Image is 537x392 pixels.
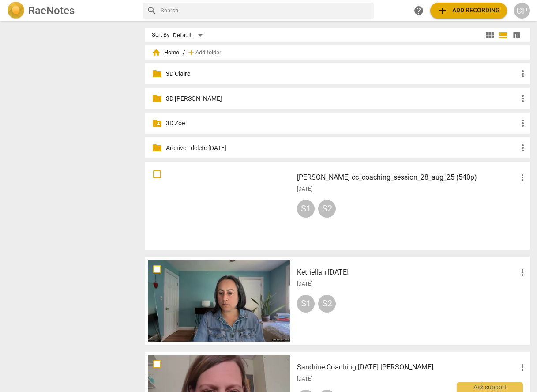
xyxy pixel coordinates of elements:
[411,3,427,19] a: Help
[457,382,523,392] div: Ask support
[152,48,179,57] span: Home
[512,31,521,39] span: table_chart
[297,375,312,383] span: [DATE]
[437,5,448,16] span: add
[517,362,528,373] span: more_vert
[146,5,157,16] span: search
[430,3,507,19] button: Upload
[297,280,312,288] span: [DATE]
[484,30,495,41] span: view_module
[518,68,528,79] span: more_vert
[183,49,185,56] span: /
[152,118,162,128] span: folder_shared
[297,267,517,278] h3: Ketriellah 11 Sept
[517,267,528,278] span: more_vert
[152,143,162,153] span: folder
[7,2,25,19] img: Logo
[195,49,221,56] span: Add folder
[297,362,517,373] h3: Sandrine Coaching 12th May 2025 Isabel
[498,30,508,41] span: view_list
[437,5,500,16] span: Add recording
[166,94,518,103] p: 3D Ruth
[152,48,161,57] span: home
[152,93,162,104] span: folder
[318,295,336,313] div: S2
[518,143,528,153] span: more_vert
[7,2,136,19] a: LogoRaeNotes
[166,69,518,79] p: 3D Claire
[514,3,530,19] button: CP
[483,29,496,42] button: Tile view
[297,185,312,193] span: [DATE]
[517,172,528,183] span: more_vert
[173,28,206,42] div: Default
[297,200,315,218] div: S1
[510,29,523,42] button: Table view
[496,29,510,42] button: List view
[518,118,528,128] span: more_vert
[297,172,517,183] h3: Hattie cc_coaching_session_28_aug_25 (540p)
[297,295,315,313] div: S1
[187,48,195,57] span: add
[318,200,336,218] div: S2
[148,165,527,247] a: [PERSON_NAME] cc_coaching_session_28_aug_25 (540p)[DATE]S1S2
[518,93,528,104] span: more_vert
[161,4,370,18] input: Search
[148,260,527,342] a: Ketriellah [DATE][DATE]S1S2
[152,68,162,79] span: folder
[166,143,518,153] p: Archive - delete in 3 months
[413,5,424,16] span: help
[166,119,518,128] p: 3D Zoe
[152,32,169,38] div: Sort By
[28,4,75,17] h2: RaeNotes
